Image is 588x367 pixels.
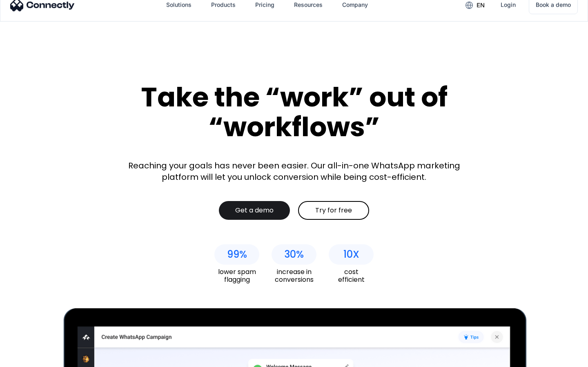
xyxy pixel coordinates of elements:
div: 30% [284,249,304,260]
div: Try for free [315,206,352,214]
div: Get a demo [235,206,274,214]
div: Reaching your goals has never been easier. Our all-in-one WhatsApp marketing platform will let yo... [122,160,465,183]
a: Get a demo [219,201,290,220]
div: lower spam flagging [214,268,259,283]
a: Try for free [298,201,369,220]
div: cost efficient [329,268,374,283]
div: 99% [227,249,247,260]
div: increase in conversions [272,268,316,283]
div: Take the “work” out of “workflows” [110,82,478,141]
ul: Language list [16,353,49,364]
aside: Language selected: English [8,353,49,364]
div: 10X [343,249,359,260]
